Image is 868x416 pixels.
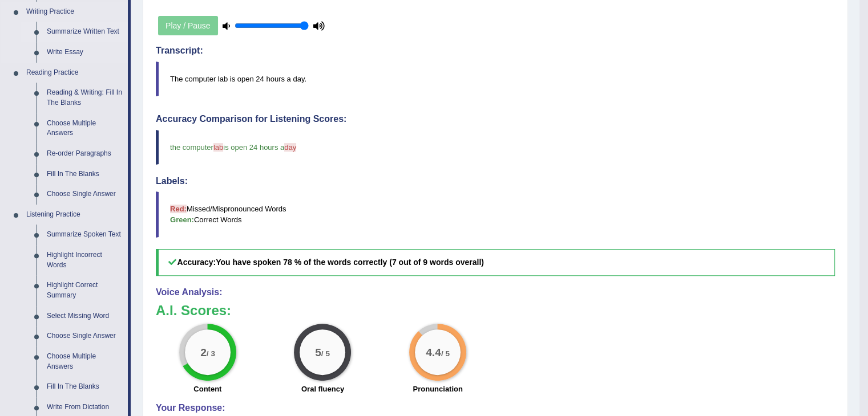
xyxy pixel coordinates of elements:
b: A.I. Scores: [156,303,231,318]
a: Select Missing Word [42,306,128,327]
h5: Accuracy: [156,249,835,276]
h4: Voice Analysis: [156,287,835,297]
small: / 5 [441,349,450,357]
a: Summarize Spoken Text [42,225,128,245]
small: / 3 [207,349,215,357]
small: / 5 [321,349,330,357]
blockquote: The computer lab is open 24 hours a day. [156,62,835,96]
a: Writing Practice [21,2,128,22]
b: You have spoken 78 % of the words correctly (7 out of 9 words overall) [216,258,484,267]
a: Summarize Written Text [42,22,128,42]
big: 2 [200,346,207,358]
h4: Transcript: [156,46,835,56]
label: Content [193,384,221,394]
a: Fill In The Blanks [42,377,128,397]
label: Pronunciation [413,384,462,394]
a: Choose Multiple Answers [42,346,128,377]
a: Highlight Incorrect Words [42,245,128,275]
a: Write Essay [42,42,128,63]
blockquote: Missed/Mispronounced Words Correct Words [156,191,835,237]
big: 4.4 [426,346,441,358]
label: Oral fluency [301,384,344,394]
a: Reading Practice [21,63,128,83]
h4: Accuracy Comparison for Listening Scores: [156,114,835,124]
b: Red: [170,205,187,213]
span: is open 24 hours a [223,143,284,152]
span: day [284,143,296,152]
span: the computer [170,143,213,152]
a: Choose Single Answer [42,184,128,205]
a: Reading & Writing: Fill In The Blanks [42,83,128,113]
a: Highlight Correct Summary [42,275,128,305]
h4: Labels: [156,176,835,186]
a: Re-order Paragraphs [42,144,128,164]
b: Green: [170,215,194,224]
big: 5 [316,346,322,358]
span: lab [213,143,223,152]
a: Choose Single Answer [42,326,128,346]
a: Listening Practice [21,205,128,225]
a: Choose Multiple Answers [42,113,128,144]
a: Fill In The Blanks [42,164,128,185]
h4: Your Response: [156,403,835,413]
